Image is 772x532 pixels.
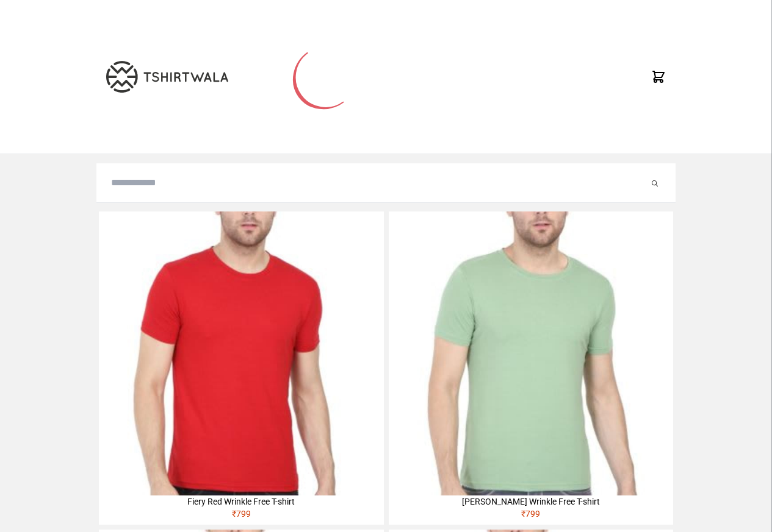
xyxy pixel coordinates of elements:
a: [PERSON_NAME] Wrinkle Free T-shirt₹799 [389,211,673,525]
img: 4M6A2211-320x320.jpg [389,211,673,495]
button: Submit your search query. [649,176,661,190]
a: Fiery Red Wrinkle Free T-shirt₹799 [99,211,383,525]
div: [PERSON_NAME] Wrinkle Free T-shirt [389,495,673,508]
div: ₹ 799 [389,508,673,525]
div: ₹ 799 [99,508,383,525]
div: Fiery Red Wrinkle Free T-shirt [99,495,383,508]
img: 4M6A2225-320x320.jpg [99,211,383,495]
img: TW-LOGO-400-104.png [106,61,228,93]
